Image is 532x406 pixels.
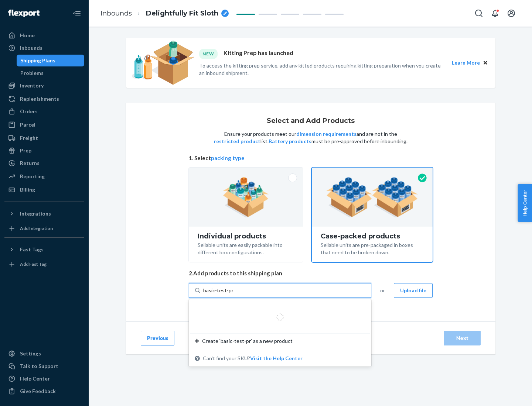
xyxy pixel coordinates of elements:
[4,132,84,144] a: Freight
[95,3,235,24] ol: breadcrumbs
[504,6,519,21] button: Open account menu
[20,57,55,64] div: Shipping Plans
[4,119,84,131] a: Parcel
[481,59,490,67] button: Close
[100,9,132,17] a: Inbounds
[20,159,40,167] div: Returns
[20,246,44,253] div: Fast Tags
[4,184,84,196] a: Billing
[199,49,218,59] div: NEW
[450,334,474,342] div: Next
[189,154,433,162] span: 1. Select
[4,223,84,234] a: Add Integration
[4,157,84,169] a: Returns
[269,138,311,145] button: Battery products
[471,6,486,21] button: Open Search Box
[20,69,44,77] div: Problems
[20,261,47,267] div: Add Fast Tag
[4,385,84,397] button: Give Feedback
[321,233,424,240] div: Case-packed products
[4,373,84,385] a: Help Center
[4,93,84,105] a: Replenishments
[250,355,303,362] button: Create ‘basic-test-pr’ as a new productCan't find your SKU?
[20,375,50,382] div: Help Center
[4,360,84,372] a: Talk to Support
[69,6,84,21] button: Close Navigation
[20,173,45,180] div: Reporting
[199,62,445,77] p: To access the kitting prep service, add any kitted products requiring kitting preparation when yo...
[444,331,481,345] button: Next
[17,55,85,66] a: Shipping Plans
[20,388,56,395] div: Give Feedback
[203,287,233,294] input: Create ‘basic-test-pr’ as a new productCan't find your SKU?Visit the Help Center
[4,145,84,156] a: Prep
[20,225,53,231] div: Add Integration
[488,6,502,21] button: Open notifications
[214,138,260,145] button: restricted product
[20,134,38,142] div: Freight
[211,154,245,162] button: packing type
[4,106,84,117] a: Orders
[20,210,51,217] div: Integrations
[17,67,85,79] a: Problems
[4,348,84,359] a: Settings
[203,355,303,362] span: Can't find your SKU?
[213,130,408,145] p: Ensure your products meet our and are not in the list. must be pre-approved before inbounding.
[141,331,174,345] button: Previous
[146,9,218,18] span: Delightfully Fit Sloth
[202,337,293,345] span: Create ‘basic-test-pr’ as a new product
[296,130,357,138] button: dimension requirements
[20,44,42,52] div: Inbounds
[326,177,418,217] img: case-pack.59cecea509d18c883b923b81aeac6d0b.png
[4,80,84,92] a: Inventory
[198,233,294,240] div: Individual products
[394,283,433,298] button: Upload file
[189,269,433,277] span: 2. Add products to this shipping plan
[20,82,44,89] div: Inventory
[20,95,59,103] div: Replenishments
[223,177,269,217] img: individual-pack.facf35554cb0f1810c75b2bd6df2d64e.png
[321,240,424,256] div: Sellable units are pre-packaged in boxes that need to be broken down.
[198,240,294,256] div: Sellable units are easily packable into different box configurations.
[4,208,84,220] button: Integrations
[380,287,385,294] span: or
[518,184,532,222] button: Help Center
[20,121,35,128] div: Parcel
[20,108,38,115] div: Orders
[4,258,84,270] a: Add Fast Tag
[4,30,84,41] a: Home
[20,362,58,370] div: Talk to Support
[224,49,293,59] p: Kitting Prep has launched
[8,10,40,17] img: Flexport logo
[4,171,84,182] a: Reporting
[267,117,355,125] h1: Select and Add Products
[20,147,31,154] div: Prep
[4,42,84,54] a: Inbounds
[4,244,84,255] button: Fast Tags
[20,32,35,39] div: Home
[20,350,41,357] div: Settings
[20,186,35,193] div: Billing
[452,59,480,67] button: Learn More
